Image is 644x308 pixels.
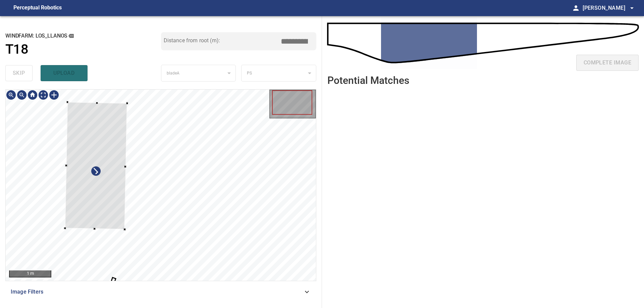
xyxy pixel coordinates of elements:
figcaption: Perceptual Robotics [13,3,62,13]
button: copy message details [67,32,75,40]
div: Go home [27,90,38,100]
div: bladeA [161,65,236,82]
span: PS [247,71,252,75]
span: Image Filters [11,288,303,296]
div: Edit annotation [90,165,101,176]
div: Toggle selection [49,90,59,100]
label: Distance from root (m): [164,38,220,43]
div: PS [241,65,316,82]
div: Toggle full page [38,90,49,100]
div: Image Filters [5,284,316,300]
button: [PERSON_NAME] [580,1,636,15]
span: bladeA [167,71,180,75]
h2: windfarm: Los_Llanos [5,32,161,40]
div: Zoom out [16,90,27,100]
span: [PERSON_NAME] [583,3,636,13]
div: Zoom in [6,90,16,100]
h1: T18 [5,42,28,57]
a: T18 [5,42,161,57]
h2: Potential Matches [327,75,409,86]
span: person [572,4,580,12]
span: arrow_drop_down [628,4,636,12]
